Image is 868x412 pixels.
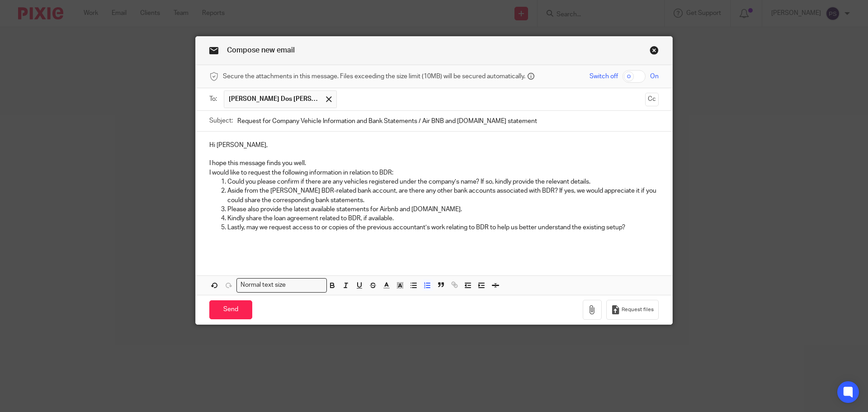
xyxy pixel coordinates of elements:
button: Cc [645,93,659,106]
button: Request files [606,300,659,320]
p: I would like to request the following information in relation to BDR: [209,168,659,177]
a: Close this dialog window [650,46,659,58]
span: Request files [622,306,654,313]
span: On [650,72,659,81]
p: Kindly share the loan agreement related to BDR, if available. [227,214,659,223]
span: Secure the attachments in this message. Files exceeding the size limit (10MB) will be secured aut... [223,72,525,81]
span: Switch off [590,72,618,81]
input: Search for option [289,280,321,290]
label: To: [209,95,219,104]
label: Subject: [209,116,233,125]
p: Lastly, may we request access to or copies of the previous accountant’s work relating to BDR to h... [227,223,659,232]
p: Aside from the [PERSON_NAME] BDR-related bank account, are there any other bank accounts associat... [227,186,659,205]
span: [PERSON_NAME] Dos [PERSON_NAME] [229,95,319,104]
span: Compose new email [227,47,295,54]
p: Please also provide the latest available statements for Airbnb and [DOMAIN_NAME]. [227,205,659,214]
input: Send [209,300,252,320]
p: I hope this message finds you well. [209,159,659,168]
p: Could you please confirm if there are any vehicles registered under the company’s name? If so, ki... [227,177,659,186]
p: Hi [PERSON_NAME], [209,141,659,150]
span: Normal text size [239,280,288,290]
div: Search for option [236,278,327,292]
